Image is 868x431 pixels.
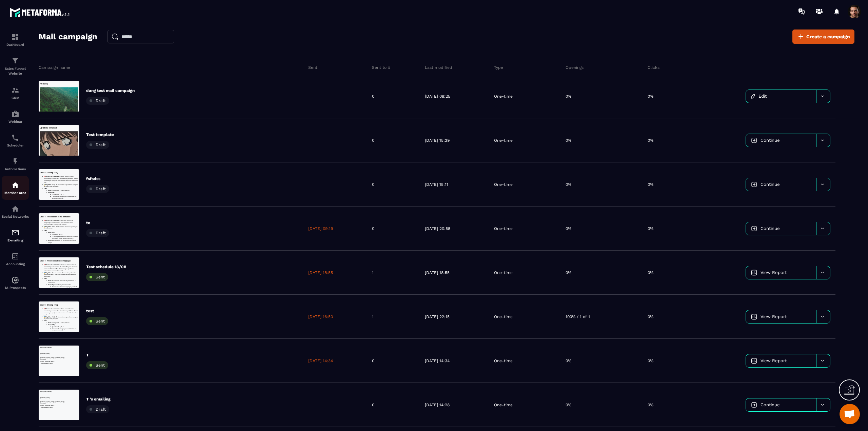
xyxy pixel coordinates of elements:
[2,129,29,152] a: schedulerschedulerScheduler
[17,21,132,47] li: 🧠 : Most-aware
[44,101,132,107] li: Garanties et remboursement
[566,94,571,99] p: 0%
[648,270,653,275] p: 0%
[425,270,450,275] p: [DATE] 18:55
[751,94,755,99] img: icon
[31,74,132,107] li: : FAQ
[3,4,62,13] span: Updated template
[3,57,132,63] p: s {{reschedule_link}}
[31,87,132,134] li: : Présentation de ma formation comme unique
[11,57,19,65] img: formation
[566,314,590,319] p: 100% / 1 of 1
[31,75,43,80] strong: Story
[761,314,787,319] span: View Report
[2,66,29,76] p: Sales Funnel Website
[494,226,513,231] p: One-time
[648,402,653,408] p: 0%
[17,61,27,67] strong: Plan
[751,358,757,364] img: icon
[566,402,571,408] p: 0%
[751,402,757,408] img: icon
[96,363,105,368] span: Sent
[425,65,452,70] p: Last modified
[23,21,72,27] strong: Niveau de conscience
[3,50,132,57] p: {{event_booking_date}}
[31,61,42,67] strong: Hook
[758,94,767,99] span: Edit
[372,270,374,275] p: 1
[3,23,132,30] p: {{webinar_date}}
[566,358,571,364] p: 0%
[31,88,43,93] strong: Story
[44,101,132,114] li: Bénéfices clés
[86,220,109,226] p: te
[2,143,29,147] p: Scheduler
[23,48,41,54] strong: Big Idea
[3,43,132,50] p: scheduler
[31,68,132,75] li: : Je réponds à vos questions
[17,68,27,74] strong: Plan
[494,94,513,99] p: One-time
[11,110,19,118] img: automations
[17,41,132,54] li: 🥇 : PVU - Ma formation et tout ce qu’elle peut vous apporter.
[425,314,450,319] p: [DATE] 22:15
[648,226,653,231] p: 0%
[31,75,42,80] strong: Hook
[751,226,757,232] img: icon
[2,120,29,123] p: Webinar
[751,314,757,320] img: icon
[761,138,780,143] span: Continue
[372,226,374,231] p: 0
[31,68,42,74] strong: Hook
[494,138,513,143] p: One-time
[86,132,114,137] p: Test template
[494,402,513,408] p: One-time
[425,182,448,187] p: [DATE] 15:11
[31,74,132,87] li: : Ils ont enfin résolu leurs problèmes - à votre tour ?
[566,65,584,70] p: Openings
[792,30,854,44] a: Create a campaign
[11,205,19,213] img: social-network
[308,270,333,275] p: [DATE] 18:55
[44,87,132,101] li: Combien de temps pour rentabiliser ou avoir des résultats
[11,33,19,41] img: formation
[11,229,19,237] img: email
[761,358,787,363] span: View Report
[9,6,71,18] img: logo
[17,48,132,61] li: 🥇 : FAQ - Je réponds aux questions que peut se poser mon prospect.
[11,181,19,189] img: automations
[3,9,132,16] h3: Email 5 - Closing - FAQ
[751,137,757,143] img: icon
[17,21,132,41] li: 🧠 : Solution-aware
[566,270,571,275] p: 0%
[3,37,132,43] p: {{webinar_replay_link}} {{webinar_link}}
[372,182,374,187] p: 0
[2,262,29,266] p: Accounting
[494,65,503,70] p: Type
[648,358,653,364] p: 0%
[3,3,132,14] h1: Heading
[3,3,132,10] p: Hello {{first_name}}
[11,157,19,165] img: automations
[372,402,374,408] p: 0
[86,88,135,93] p: dang test mail campaign
[44,74,132,87] li: La principale différence avec les solutions existantes (côté “révolutionnaire”) ?
[96,319,105,324] span: Sent
[96,142,106,147] span: Draft
[566,226,571,231] p: 0%
[648,314,653,319] p: 0%
[372,138,374,143] p: 0
[751,181,757,188] img: icon
[806,33,850,40] span: Create a campaign
[2,200,29,223] a: social-networksocial-networkSocial Networks
[44,81,132,88] li: Question 1, 2, 3, 4…
[17,21,132,47] li: 🧠 : Product-Aware “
